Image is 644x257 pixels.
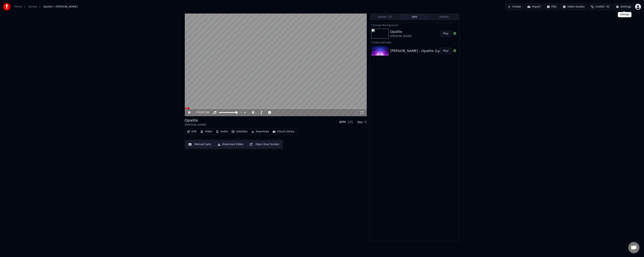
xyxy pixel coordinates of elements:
div: Key [358,120,363,124]
button: Download Video [215,141,246,148]
button: Video [199,129,214,134]
span: 0:03 [196,111,202,114]
button: Create [505,3,523,10]
div: BPM [339,120,346,124]
div: Settings [618,12,631,17]
button: Audio [214,129,229,134]
span: 3:58 [203,111,209,114]
button: Library [429,14,459,20]
span: 42 [606,5,610,9]
div: / [196,111,205,114]
button: Queue [370,14,400,20]
img: youka [3,3,10,11]
button: Subtitles [230,129,249,134]
div: 125 [347,120,353,124]
a: Library [28,5,37,9]
button: Jobs [400,14,429,20]
span: Opalite • [PERSON_NAME] [43,5,78,9]
span: ( 1 ) [388,15,392,19]
button: Settings [613,3,634,10]
button: Play [440,30,452,37]
button: Download [250,129,270,134]
button: Credits42 [588,3,612,10]
nav: breadcrumb [14,5,78,9]
span: Credits [595,5,604,9]
button: Video Guides [560,3,587,10]
button: Edit [186,129,198,134]
div: Open chat [628,242,640,253]
div: Create Karaoke [370,40,459,44]
div: [PERSON_NAME] [390,34,412,38]
button: Manual Sync [186,141,214,148]
button: Open Dual Screen [247,141,282,148]
div: Change Background [370,23,459,27]
div: Opalite [185,118,206,123]
button: Import [525,3,543,10]
div: Settings [620,5,631,9]
div: [PERSON_NAME] [185,123,206,127]
a: Home [14,5,22,9]
button: Play [440,47,452,54]
div: [PERSON_NAME] - Opalite (Lyric Video) [390,48,455,54]
div: Cloud Library [277,130,294,133]
div: D [364,120,367,124]
div: Opalite [390,29,412,34]
button: FAQ [544,3,559,10]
